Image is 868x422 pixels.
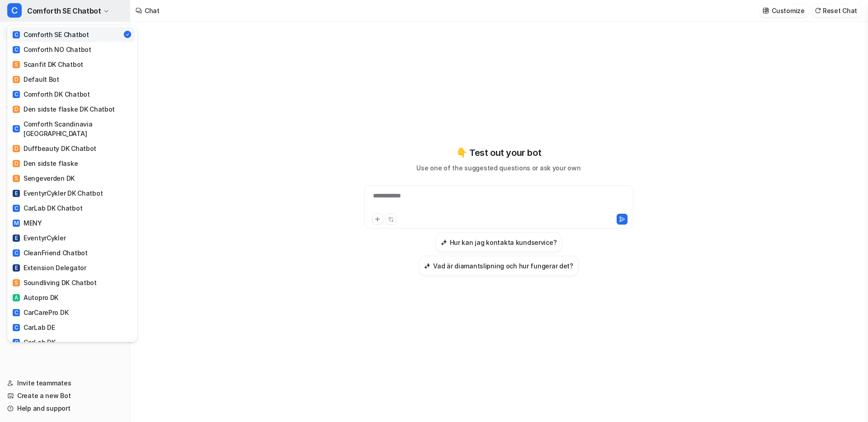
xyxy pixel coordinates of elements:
span: D [13,76,20,83]
span: Comforth SE Chatbot [27,5,101,17]
span: D [13,160,20,167]
span: C [7,3,22,18]
div: Den sidste flaske DK Chatbot [13,104,115,114]
div: CleanFriend Chatbot [13,248,88,258]
span: S [13,175,20,182]
div: EventyrCykler DK Chatbot [13,188,103,198]
div: Comforth NO Chatbot [13,45,91,54]
span: C [13,249,20,257]
span: A [13,294,20,301]
div: CarLab DK Chatbot [13,203,82,213]
div: Sengeverden DK [13,173,75,183]
span: D [13,145,20,152]
div: EventyrCykler [13,233,66,243]
div: Soundliving DK Chatbot [13,278,97,287]
div: Den sidste flaske [13,159,78,168]
span: C [13,339,20,346]
span: C [13,31,20,38]
div: CComforth SE Chatbot [7,25,137,342]
span: C [13,125,20,132]
div: CarCarePro DK [13,308,68,317]
div: Comforth SE Chatbot [13,30,89,39]
span: M [13,220,20,227]
span: C [13,324,20,331]
div: Autopro DK [13,293,58,302]
span: E [13,234,20,242]
div: Comforth Scandinavia [GEOGRAPHIC_DATA] [13,119,132,138]
div: Default Bot [13,75,59,84]
span: E [13,264,20,272]
span: S [13,279,20,286]
span: E [13,190,20,197]
span: C [13,309,20,316]
span: S [13,61,20,68]
div: Scanfit DK Chatbot [13,60,83,69]
span: C [13,91,20,98]
div: CarLab DE [13,323,55,332]
div: Extension Delegator [13,263,86,272]
span: C [13,205,20,212]
span: C [13,46,20,53]
div: MENY [13,218,42,228]
div: Duffbeauty DK Chatbot [13,144,96,153]
div: CarLab DK [13,338,55,347]
div: Comforth DK Chatbot [13,89,90,99]
span: D [13,106,20,113]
